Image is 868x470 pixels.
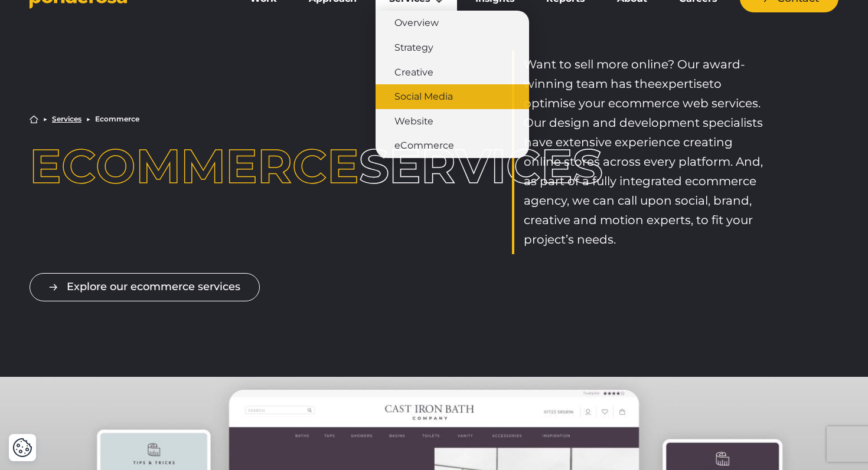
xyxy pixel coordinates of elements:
a: eCommerce [376,133,529,158]
a: Website [376,109,529,134]
a: Social Media [376,84,529,109]
button: Cookie Settings [12,438,32,458]
a: Overview [376,11,529,35]
img: Revisit consent button [12,438,32,458]
a: Strategy [376,35,529,60]
a: Creative [376,60,529,85]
